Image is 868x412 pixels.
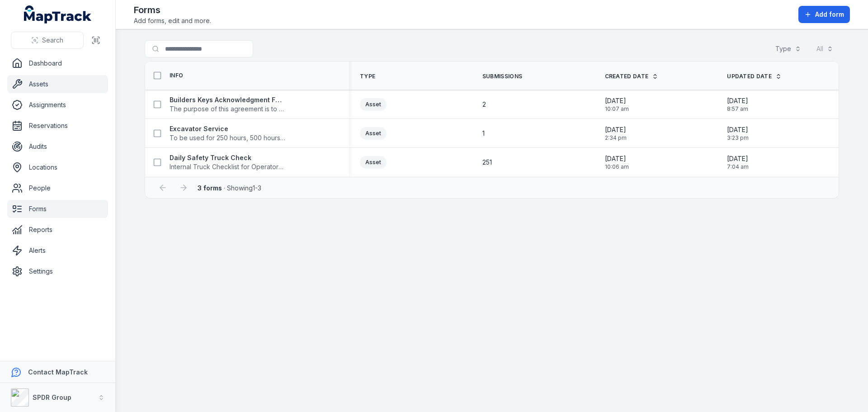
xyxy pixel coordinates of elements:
span: Created Date [605,73,649,80]
time: 14/02/2025, 7:04:56 am [727,154,749,170]
strong: SPDR Group [33,393,71,401]
span: [DATE] [727,154,749,163]
span: Type [360,73,375,80]
span: [DATE] [605,96,629,105]
span: Add form [815,10,844,19]
span: [DATE] [727,125,749,134]
span: 7:04 am [727,163,749,170]
time: 29/08/2025, 8:57:20 am [727,96,748,113]
span: 251 [482,158,492,167]
span: 10:07 am [605,105,629,113]
a: Audits [7,137,108,156]
a: Dashboard [7,54,108,72]
a: Excavator ServiceTo be used for 250 hours, 500 hours and 750 hours service only. (1,000 hours to ... [170,124,285,142]
span: 10:06 am [605,163,629,170]
a: Builders Keys Acknowledgment FormThe purpose of this agreement is to confirm you understand the r... [170,95,285,114]
span: The purpose of this agreement is to confirm you understand the rules and obligations of taking on... [170,104,285,114]
span: Add forms, edit and more. [134,16,211,25]
a: Assets [7,75,108,93]
a: Daily Safety Truck CheckInternal Truck Checklist for Operators. Disclaimer - This is a brief truc... [170,153,285,171]
button: Type [769,40,807,57]
span: · Showing 1 - 3 [198,184,261,192]
a: Forms [7,200,108,218]
span: [DATE] [727,96,748,105]
span: Updated Date [727,73,772,80]
time: 22/01/2025, 2:34:11 pm [605,125,627,142]
h2: Forms [134,4,211,16]
a: Alerts [7,242,108,260]
button: All [811,40,839,57]
a: Reservations [7,117,108,135]
a: Assignments [7,96,108,114]
span: 8:57 am [727,105,748,113]
strong: 3 forms [198,184,222,192]
div: Asset [360,156,387,169]
span: To be used for 250 hours, 500 hours and 750 hours service only. (1,000 hours to be completed by d... [170,133,285,142]
strong: Excavator Service [170,124,285,133]
a: People [7,179,108,197]
button: Search [11,32,84,49]
a: MapTrack [24,5,92,24]
span: Internal Truck Checklist for Operators. Disclaimer - This is a brief truck check for basic safety... [170,162,285,171]
a: Settings [7,262,108,280]
span: 1 [482,129,485,138]
span: Search [42,36,63,45]
span: [DATE] [605,154,629,163]
strong: Contact MapTrack [28,368,88,376]
span: 2 [482,100,486,109]
a: Updated Date [727,73,782,80]
span: Submissions [482,73,522,80]
span: Info [170,72,183,79]
span: 3:23 pm [727,134,749,142]
a: Reports [7,221,108,239]
time: 20/02/2025, 10:07:23 am [605,96,629,113]
time: 22/01/2025, 3:23:17 pm [727,125,749,142]
div: Asset [360,127,387,140]
span: 2:34 pm [605,134,627,142]
a: Locations [7,158,108,176]
time: 22/01/2025, 10:06:13 am [605,154,629,170]
a: Created Date [605,73,659,80]
div: Asset [360,98,387,111]
strong: Builders Keys Acknowledgment Form [170,95,285,104]
span: [DATE] [605,125,627,134]
button: Add form [798,6,850,23]
strong: Daily Safety Truck Check [170,153,285,162]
